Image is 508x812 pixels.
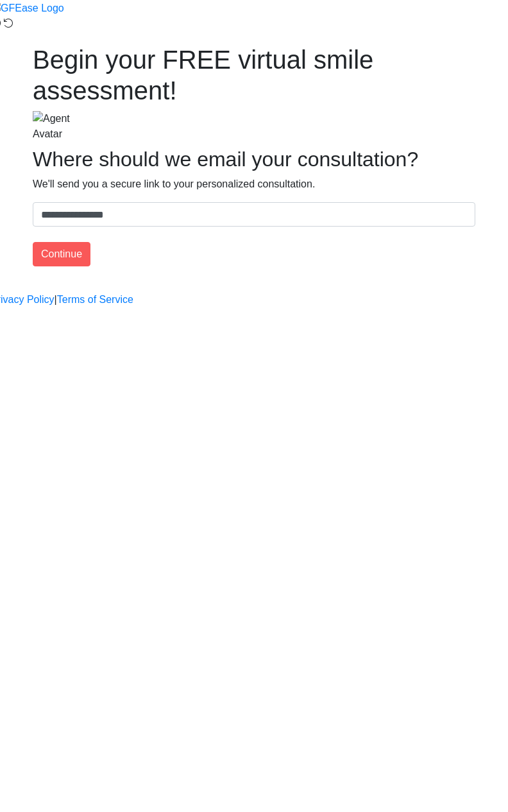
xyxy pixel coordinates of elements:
[33,177,475,192] p: We'll send you a secure link to your personalized consultation.
[33,242,90,266] button: Continue
[55,292,57,307] a: |
[33,147,475,171] h2: Where should we email your consultation?
[33,111,90,142] img: Agent Avatar
[57,292,133,307] a: Terms of Service
[33,44,475,106] h1: Begin your FREE virtual smile assessment!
